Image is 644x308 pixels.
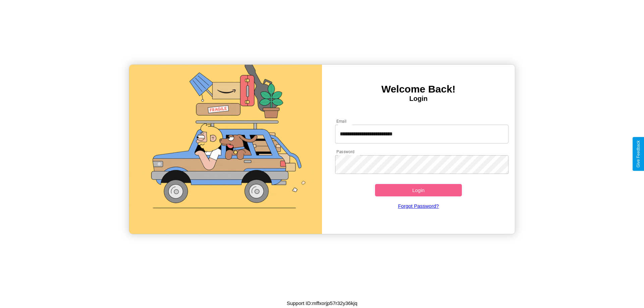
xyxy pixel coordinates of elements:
a: Forgot Password? [332,196,505,215]
p: Support ID: mffxorjp57r32y36kjq [287,299,358,308]
label: Password [336,149,354,155]
button: Login [375,184,462,196]
img: gif [129,65,322,234]
h4: Login [322,95,515,103]
label: Email [336,118,347,124]
div: Give Feedback [636,140,641,168]
h3: Welcome Back! [322,83,515,95]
